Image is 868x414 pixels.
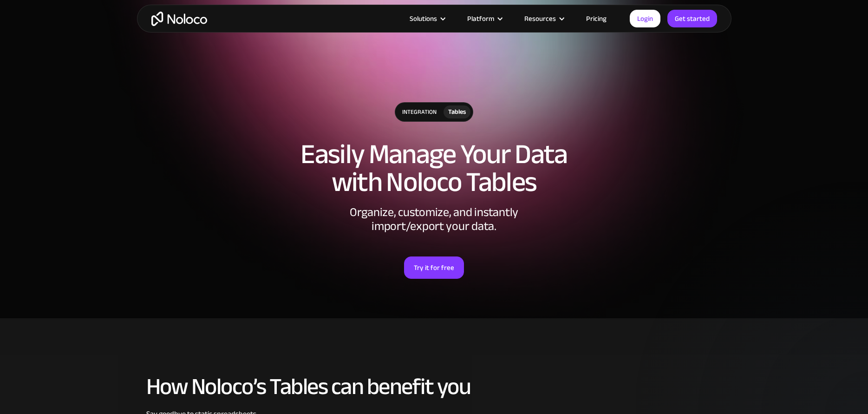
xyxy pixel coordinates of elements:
[513,13,574,25] div: Resources
[410,13,437,25] div: Solutions
[524,13,556,25] div: Resources
[414,262,454,274] div: Try it for free
[467,13,494,25] div: Platform
[404,256,464,279] a: Try it for free
[146,140,722,196] h1: Easily Manage Your Data with Noloco Tables
[146,374,722,399] h2: How Noloco’s Tables can benefit you
[667,10,717,27] a: Get started
[151,12,207,26] a: home
[295,205,574,233] div: Organize, customize, and instantly import/export your data.
[574,13,618,25] a: Pricing
[448,107,466,117] div: Tables
[630,10,660,27] a: Login
[456,13,513,25] div: Platform
[395,103,444,121] div: integration
[398,13,456,25] div: Solutions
